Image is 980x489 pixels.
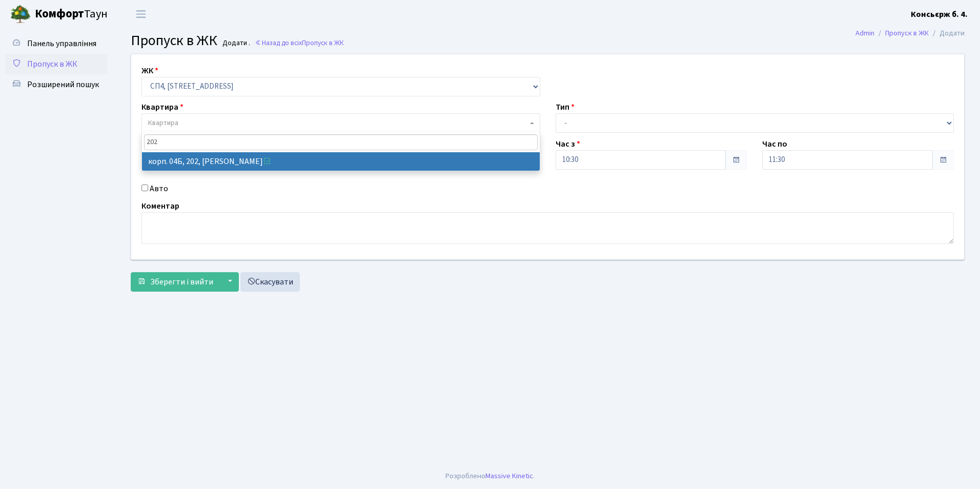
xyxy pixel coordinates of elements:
nav: breadcrumb [840,23,980,44]
button: Переключити навігацію [128,6,154,23]
span: Розширений пошук [27,79,99,90]
label: Тип [556,101,575,113]
span: Пропуск в ЖК [302,38,344,48]
div: Розроблено . [445,471,535,482]
span: Пропуск в ЖК [27,58,77,70]
button: Зберегти і вийти [131,272,220,292]
a: Назад до всіхПропуск в ЖК [255,38,344,48]
span: Пропуск в ЖК [131,30,217,51]
a: Консьєрж б. 4. [911,8,968,21]
span: Квартира [148,118,178,128]
li: корп. 04Б, 202, [PERSON_NAME] [142,152,540,171]
span: Зберегти і вийти [150,276,213,288]
a: Скасувати [240,272,300,292]
label: Коментар [141,200,179,212]
li: Додати [929,28,965,39]
span: Таун [35,6,108,23]
label: Час по [762,138,787,150]
a: Пропуск в ЖК [5,54,108,74]
label: Квартира [141,101,183,113]
a: Розширений пошук [5,74,108,95]
a: Панель управління [5,33,108,54]
small: Додати . [220,39,250,48]
span: Панель управління [27,38,96,49]
a: Пропуск в ЖК [885,28,929,38]
img: logo.png [10,4,31,25]
label: ЖК [141,65,158,77]
a: Admin [855,28,874,38]
label: Час з [556,138,580,150]
a: Massive Kinetic [485,471,533,481]
b: Комфорт [35,6,84,22]
label: Авто [150,182,168,195]
b: Консьєрж б. 4. [911,9,968,20]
